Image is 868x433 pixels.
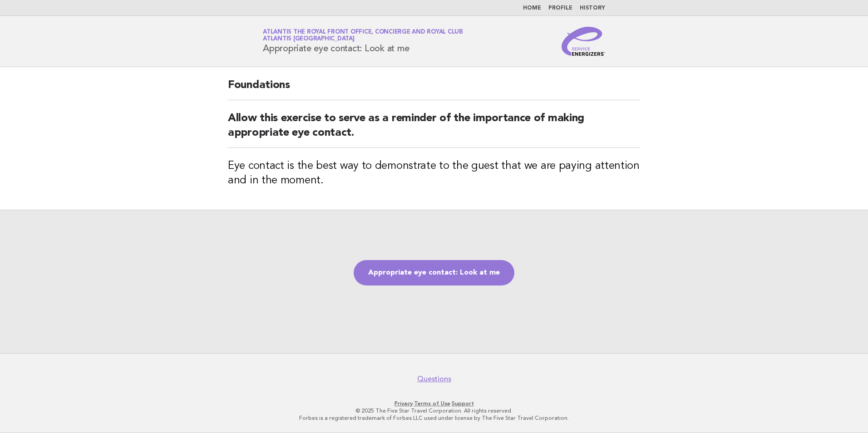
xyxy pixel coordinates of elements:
h3: Eye contact is the best way to demonstrate to the guest that we are paying attention and in the m... [228,159,640,188]
p: © 2025 The Five Star Travel Corporation. All rights reserved. [156,407,712,414]
a: Appropriate eye contact: Look at me [354,260,514,285]
a: Atlantis The Royal Front Office, Concierge and Royal ClubAtlantis [GEOGRAPHIC_DATA] [263,29,463,42]
a: Terms of Use [414,400,450,407]
p: · · [156,400,712,407]
a: Home [523,5,541,11]
h1: Appropriate eye contact: Look at me [263,30,463,53]
a: Support [452,400,474,407]
a: History [580,5,605,11]
p: Forbes is a registered trademark of Forbes LLC used under license by The Five Star Travel Corpora... [156,414,712,422]
a: Questions [417,374,451,384]
h2: Foundations [228,78,640,100]
a: Profile [548,5,572,11]
a: Privacy [395,400,413,407]
img: Service Energizers [562,27,605,56]
span: Atlantis [GEOGRAPHIC_DATA] [263,36,355,42]
h2: Allow this exercise to serve as a reminder of the importance of making appropriate eye contact. [228,111,640,148]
